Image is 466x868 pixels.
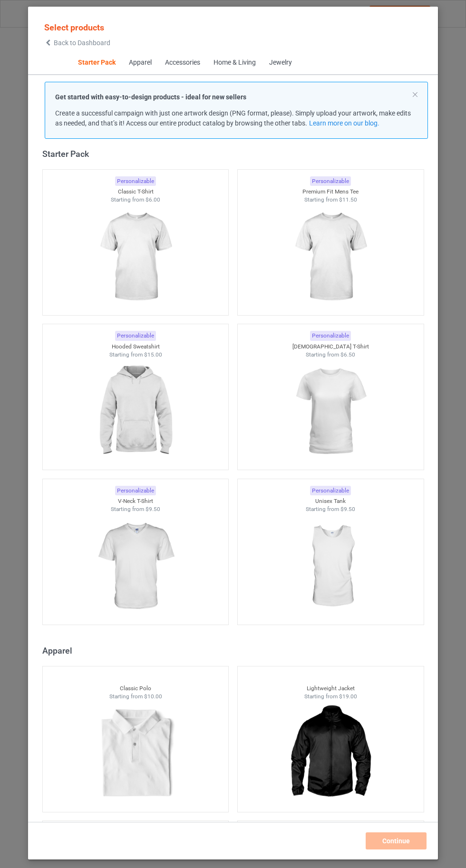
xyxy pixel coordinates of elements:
[144,351,162,358] span: $15.00
[43,351,229,359] div: Starting from
[146,506,160,512] span: $9.50
[43,685,229,693] div: Classic Polo
[146,196,160,203] span: $6.00
[128,58,151,68] div: Apparel
[340,506,355,512] span: $9.50
[44,22,104,32] span: Select products
[310,486,351,496] div: Personalizable
[238,343,424,351] div: [DEMOGRAPHIC_DATA] T-Shirt
[269,58,291,68] div: Jewelry
[144,693,162,700] span: $10.00
[339,693,357,700] span: $19.00
[238,196,424,204] div: Starting from
[115,176,156,186] div: Personalizable
[115,486,156,496] div: Personalizable
[93,358,178,465] img: regular.jpg
[43,693,229,701] div: Starting from
[165,58,200,68] div: Accessories
[238,497,424,505] div: Unisex Tank
[93,513,178,620] img: regular.jpg
[238,351,424,359] div: Starting from
[93,701,178,807] img: regular.jpg
[238,188,424,196] div: Premium Fit Mens Tee
[43,188,229,196] div: Classic T-Shirt
[288,513,373,620] img: regular.jpg
[238,685,424,693] div: Lightweight Jacket
[71,51,122,74] span: Starter Pack
[43,497,229,505] div: V-Neck T-Shirt
[340,351,355,358] span: $6.50
[42,148,428,159] div: Starter Pack
[43,505,229,513] div: Starting from
[238,505,424,513] div: Starting from
[115,331,156,341] div: Personalizable
[288,701,373,807] img: regular.jpg
[288,204,373,310] img: regular.jpg
[213,58,255,68] div: Home & Living
[288,358,373,465] img: regular.jpg
[55,109,411,127] span: Create a successful campaign with just one artwork design (PNG format, please). Simply upload you...
[43,343,229,351] div: Hooded Sweatshirt
[310,176,351,186] div: Personalizable
[238,693,424,701] div: Starting from
[309,119,379,127] a: Learn more on our blog.
[55,93,246,101] strong: Get started with easy-to-design products - ideal for new sellers
[339,196,357,203] span: $11.50
[42,645,428,656] div: Apparel
[310,331,351,341] div: Personalizable
[43,196,229,204] div: Starting from
[54,39,110,47] span: Back to Dashboard
[93,204,178,310] img: regular.jpg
